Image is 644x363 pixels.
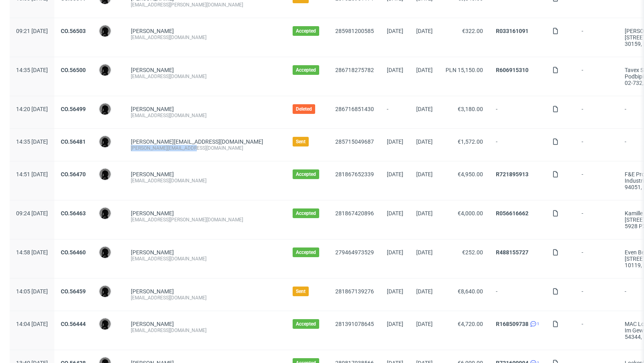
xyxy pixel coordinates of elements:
[296,67,316,73] span: Accepted
[496,321,528,327] a: R168509738
[99,208,111,219] img: Dawid Urbanowicz
[387,321,403,327] span: [DATE]
[458,138,483,145] span: €1,572.00
[61,210,86,217] a: CO.56463
[296,171,316,177] span: Accepted
[496,210,528,217] a: R056616662
[387,106,403,119] span: -
[131,171,174,177] a: [PERSON_NAME]
[462,249,483,256] span: €252.00
[296,28,316,34] span: Accepted
[335,288,374,295] a: 281867139276
[61,138,86,145] a: CO.56481
[296,288,305,295] span: Sent
[296,106,312,112] span: Deleted
[16,249,48,256] span: 14:58 [DATE]
[16,171,48,177] span: 14:51 [DATE]
[416,210,433,217] span: [DATE]
[99,103,111,115] img: Dawid Urbanowicz
[582,321,612,340] span: -
[131,73,280,80] div: [EMAIL_ADDRESS][DOMAIN_NAME]
[582,106,612,119] span: -
[496,106,539,119] span: -
[61,321,86,327] a: CO.56444
[16,321,48,327] span: 14:04 [DATE]
[416,249,433,256] span: [DATE]
[131,249,174,256] a: [PERSON_NAME]
[582,171,612,190] span: -
[335,106,374,112] a: 286716851430
[131,67,174,73] a: [PERSON_NAME]
[16,28,48,34] span: 09:21 [DATE]
[131,106,174,112] a: [PERSON_NAME]
[496,138,539,151] span: -
[387,67,403,73] span: [DATE]
[16,106,48,112] span: 14:20 [DATE]
[131,28,174,34] a: [PERSON_NAME]
[131,112,280,119] div: [EMAIL_ADDRESS][DOMAIN_NAME]
[582,288,612,301] span: -
[387,171,403,177] span: [DATE]
[582,249,612,268] span: -
[582,138,612,151] span: -
[582,28,612,47] span: -
[458,210,483,217] span: €4,000.00
[131,217,280,223] div: [EMAIL_ADDRESS][PERSON_NAME][DOMAIN_NAME]
[61,106,86,112] a: CO.56499
[335,321,374,327] a: 281391078645
[335,210,374,217] a: 281867420896
[131,321,174,327] a: [PERSON_NAME]
[335,171,374,177] a: 281867652339
[387,28,403,34] span: [DATE]
[416,138,433,145] span: [DATE]
[582,67,612,86] span: -
[99,286,111,297] img: Dawid Urbanowicz
[496,171,528,177] a: R721895913
[131,210,174,217] a: [PERSON_NAME]
[296,210,316,217] span: Accepted
[131,2,280,8] div: [EMAIL_ADDRESS][PERSON_NAME][DOMAIN_NAME]
[296,321,316,327] span: Accepted
[387,288,403,295] span: [DATE]
[61,249,86,256] a: CO.56460
[387,249,403,256] span: [DATE]
[462,28,483,34] span: €322.00
[496,28,528,34] a: R033161091
[131,138,263,145] span: [PERSON_NAME][EMAIL_ADDRESS][DOMAIN_NAME]
[335,28,374,34] a: 285981200585
[131,34,280,41] div: [EMAIL_ADDRESS][DOMAIN_NAME]
[99,318,111,330] img: Dawid Urbanowicz
[458,321,483,327] span: €4,720.00
[335,138,374,145] a: 285715049687
[99,64,111,76] img: Dawid Urbanowicz
[61,28,86,34] a: CO.56503
[335,249,374,256] a: 279464973529
[131,295,280,301] div: [EMAIL_ADDRESS][DOMAIN_NAME]
[387,210,403,217] span: [DATE]
[458,106,483,112] span: €3,180.00
[416,288,433,295] span: [DATE]
[446,67,483,73] span: PLN 15,150.00
[61,67,86,73] a: CO.56500
[99,169,111,180] img: Dawid Urbanowicz
[61,171,86,177] a: CO.56470
[99,25,111,37] img: Dawid Urbanowicz
[131,288,174,295] a: [PERSON_NAME]
[16,138,48,145] span: 14:35 [DATE]
[296,249,316,256] span: Accepted
[496,288,539,301] span: -
[131,256,280,262] div: [EMAIL_ADDRESS][DOMAIN_NAME]
[335,67,374,73] a: 286718275782
[131,177,280,184] div: [EMAIL_ADDRESS][DOMAIN_NAME]
[16,210,48,217] span: 09:24 [DATE]
[296,138,305,145] span: Sent
[458,171,483,177] span: €4,950.00
[387,138,403,145] span: [DATE]
[99,136,111,147] img: Dawid Urbanowicz
[582,210,612,229] span: -
[537,321,539,327] span: 1
[416,321,433,327] span: [DATE]
[416,28,433,34] span: [DATE]
[61,288,86,295] a: CO.56459
[131,145,280,151] div: [PERSON_NAME][EMAIL_ADDRESS][DOMAIN_NAME]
